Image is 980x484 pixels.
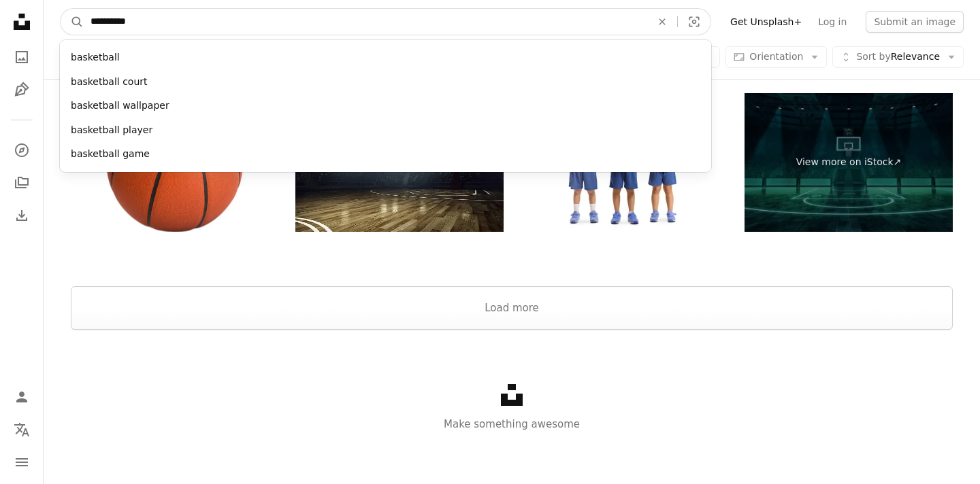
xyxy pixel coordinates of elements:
span: Orientation [749,51,803,62]
a: View more on iStock↗ [745,93,953,232]
button: Language [8,416,35,443]
button: Submit an image [866,11,964,33]
a: Illustrations [8,76,35,103]
a: Explore [8,137,35,164]
button: Sort byRelevance [832,46,964,68]
div: basketball [60,46,711,70]
a: Log in [810,11,855,33]
div: basketball wallpaper [60,94,711,118]
p: Make something awesome [44,416,980,432]
button: Orientation [725,46,827,68]
button: Menu [8,449,35,476]
a: Get Unsplash+ [722,11,810,33]
div: basketball court [60,70,711,94]
button: Clear [647,9,677,35]
button: Load more [71,286,953,330]
a: Collections [8,169,35,196]
button: Search Unsplash [61,9,84,35]
span: Relevance [856,50,940,64]
button: Visual search [678,9,710,35]
div: basketball player [60,118,711,143]
a: Log in / Sign up [8,383,35,411]
a: Photos [8,44,35,71]
form: Find visuals sitewide [60,8,711,35]
div: basketball game [60,142,711,167]
a: Home — Unsplash [8,8,35,38]
a: Download History [8,202,35,229]
span: Sort by [856,51,890,62]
